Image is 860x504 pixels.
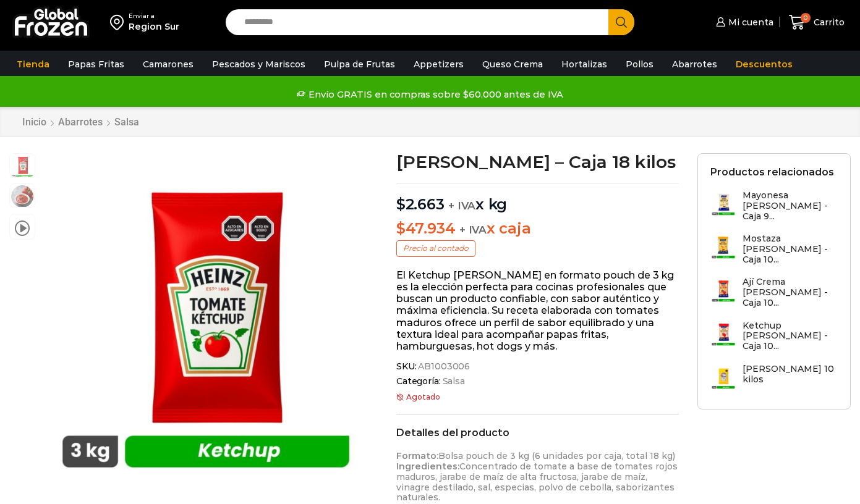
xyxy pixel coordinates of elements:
[396,153,679,170] h1: [PERSON_NAME] – Caja 18 kilos
[396,450,438,461] strong: Formato:
[666,52,723,76] a: Abarrotes
[129,12,179,20] div: Enviar a
[407,52,470,76] a: Appetizers
[22,116,140,128] nav: Breadcrumb
[713,10,773,35] a: Mi cuenta
[396,195,406,213] span: $
[710,233,838,271] a: Mostaza [PERSON_NAME] - Caja 10...
[555,52,613,76] a: Hortalizas
[11,52,56,76] a: Tienda
[22,116,47,128] a: Inicio
[476,52,549,76] a: Queso Crema
[396,361,679,372] span: SKU:
[725,16,773,28] span: Mi cuenta
[396,393,679,401] p: Agotado
[62,52,130,76] a: Papas Fritas
[441,376,465,387] a: Salsa
[396,461,459,472] strong: Ingredientes:
[396,219,406,237] span: $
[206,52,312,76] a: Pescados y Mariscos
[459,224,487,236] span: + IVA
[396,183,679,214] p: x kg
[743,190,838,221] h3: Mayonesa [PERSON_NAME] - Caja 9...
[710,166,834,178] h2: Productos relacionados
[743,364,838,385] h3: [PERSON_NAME] 10 kilos
[10,184,35,209] span: ketchup
[110,12,129,33] img: address-field-icon.svg
[811,16,845,28] span: Carrito
[448,199,475,212] span: + IVA
[396,376,679,387] span: Categoría:
[608,9,634,35] button: Search button
[416,361,470,372] span: AB1003006
[396,269,679,352] p: El Ketchup [PERSON_NAME] en formato pouch de 3 kg es la elección perfecta para cocinas profesiona...
[743,233,838,264] h3: Mostaza [PERSON_NAME] - Caja 10...
[786,8,848,37] a: 0 Carrito
[619,52,660,76] a: Pollos
[129,20,179,33] div: Region Sur
[710,277,838,314] a: Ají Crema [PERSON_NAME] - Caja 10...
[743,321,838,351] h3: Ketchup [PERSON_NAME] - Caja 10...
[41,153,370,482] img: ketchup heinz
[396,220,679,238] p: x caja
[710,364,838,390] a: [PERSON_NAME] 10 kilos
[57,116,103,128] a: Abarrotes
[710,190,838,227] a: Mayonesa [PERSON_NAME] - Caja 9...
[41,153,370,482] div: 1 / 3
[396,427,679,439] h2: Detalles del producto
[710,321,838,358] a: Ketchup [PERSON_NAME] - Caja 10...
[137,52,200,76] a: Camarones
[396,219,455,237] bdi: 47.934
[801,13,811,23] span: 0
[318,52,401,76] a: Pulpa de Frutas
[10,154,35,178] span: ketchup heinz
[396,240,475,256] p: Precio al contado
[743,277,838,308] h3: Ají Crema [PERSON_NAME] - Caja 10...
[396,195,445,213] bdi: 2.663
[730,52,799,76] a: Descuentos
[114,116,140,128] a: Salsa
